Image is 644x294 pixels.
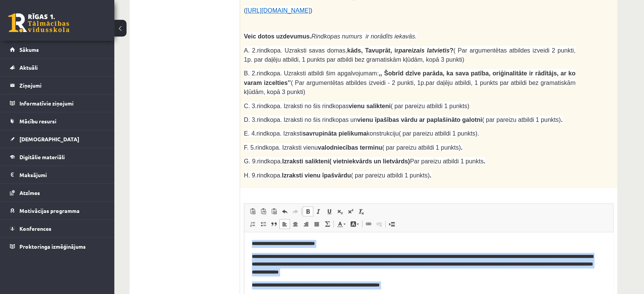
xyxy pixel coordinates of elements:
[311,33,417,40] span: Rindkopas numurs ir norādīts iekavās.
[244,144,463,151] span: F. 5.rindkopa. Izraksti vienu ( par pareizu atbildi 1 punkts)
[258,219,269,229] a: Вставить / удалить маркированный список
[244,7,246,14] span: (
[8,13,69,32] a: Rīgas 1. Tālmācības vidusskola
[324,206,335,216] a: Подчеркнутый (Ctrl+U)
[244,103,469,109] span: C. 3.rindkopa. Izraksti no šis rindkopas ( par pareizu atbildi 1 punkts)
[349,103,391,109] b: vienu salikteni
[247,219,258,229] a: Вставить / удалить нумерованный список
[303,130,367,137] b: savrupināta pielikuma
[19,64,38,71] span: Aktuāli
[461,144,462,151] b: .
[282,172,351,179] b: Izraksti vienu īpašvārdu
[10,184,105,201] a: Atzīmes
[19,46,39,53] span: Sākums
[10,220,105,237] a: Konferences
[10,94,105,112] a: Informatīvie ziņojumi
[10,148,105,166] a: Digitālie materiāli
[345,206,356,216] a: Надстрочный индекс
[244,33,311,40] span: Veic dotos uzdevumus.
[429,172,431,179] b: .
[303,206,313,216] a: Полужирный (Ctrl+B)
[363,219,374,229] a: Вставить/Редактировать ссылку (Ctrl+K)
[279,219,290,229] a: По левому краю
[311,219,322,229] a: По ширине
[246,7,310,14] a: [URL][DOMAIN_NAME]
[335,219,348,229] a: Цвет текста
[10,166,105,184] a: Maksājumi
[244,70,575,86] b: ,, Šobrīd dzīve parāda, ka sava patība, oriģinalitāte ir rādītājs, ar ko varam izcelties’’
[347,47,453,54] b: kāds, Tavuprāt, ir ?
[244,70,575,95] span: B. 2.rindkopa. Uzraksti atbildi šim apgalvojumam: ( Par argumentētas atbildes izveidi - 2 punkti,...
[19,189,40,196] span: Atzīmes
[356,206,367,216] a: Убрать форматирование
[10,41,105,58] a: Sākums
[290,219,301,229] a: По центру
[269,206,279,216] a: Вставить из Word
[335,206,345,216] a: Подстрочный индекс
[301,219,311,229] a: По правому краю
[19,225,51,232] span: Konferences
[244,130,479,137] span: E. 4.rindkopa. Izraksti konstrukciju( par pareizu atbildi 1 punkts).
[8,8,361,265] body: Визуальный текстовый редактор, wiswyg-editor-user-answer-47433902368740
[19,77,105,94] legend: Ziņojumi
[484,158,485,165] b: .
[399,47,450,54] i: pareizais latvietis
[10,112,105,130] a: Mācību resursi
[244,47,575,63] span: A. 2.rindkopa. Uzraksti savas domas, ( Par argumentētas atbildes izveidi 2 punkti, 1p. par daļēju...
[244,172,431,179] span: H. 9.rindkopa. ( par pareizu atbildi 1 punkts)
[374,219,384,229] a: Убрать ссылку
[258,206,269,216] a: Вставить только текст (Ctrl+Shift+V)
[19,243,86,250] span: Proktoringa izmēģinājums
[269,219,279,229] a: Цитата
[318,144,382,151] b: valodniecības terminu
[10,238,105,255] a: Proktoringa izmēģinājums
[19,207,80,214] span: Motivācijas programma
[19,118,56,125] span: Mācību resursi
[19,136,79,142] span: [DEMOGRAPHIC_DATA]
[348,219,361,229] a: Цвет фона
[10,77,105,94] a: Ziņojumi
[313,206,324,216] a: Курсив (Ctrl+I)
[290,206,301,216] a: Повторить (Ctrl+Y)
[19,153,65,160] span: Digitālie materiāli
[244,158,485,165] span: G. 9.rindkopa. Par pareizu atbildi 1 punkts
[247,206,258,216] a: Вставить (Ctrl+V)
[10,130,105,148] a: [DEMOGRAPHIC_DATA]
[386,219,397,229] a: Вставить разрыв страницы для печати
[561,117,562,123] b: .
[10,59,105,76] a: Aktuāli
[19,94,105,112] legend: Informatīvie ziņojumi
[357,117,482,123] b: vienu īpašības vārdu ar paplašināto galotni
[282,158,410,165] b: Izraksti salikteni( vietniekvārds un lietvārds)
[322,219,333,229] a: Математика
[19,166,105,184] legend: Maksājumi
[244,117,562,123] span: D. 3.rindkopa. Izraksti no šis rindkopas un ( par pareizu atbildi 1 punkts)
[310,7,312,14] span: )
[279,206,290,216] a: Отменить (Ctrl+Z)
[10,202,105,219] a: Motivācijas programma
